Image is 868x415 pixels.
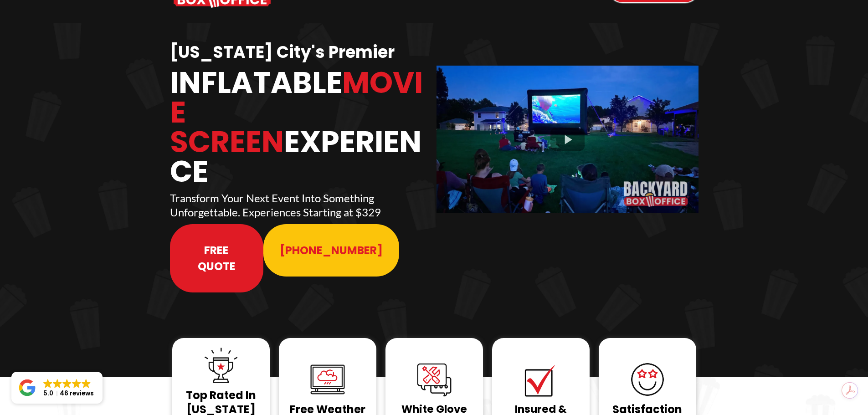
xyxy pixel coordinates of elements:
span: Movie Screen [170,62,423,163]
a: Free Quote [170,224,264,292]
h1: [US_STATE] City's Premier [170,42,432,63]
span: [PHONE_NUMBER] [280,242,383,258]
span: Free Quote [186,242,247,274]
h1: Top Rated In [175,388,267,402]
a: Close GoogleGoogleGoogleGoogleGoogle 5.046 reviews [11,372,103,404]
p: Transform Your Next Event Into Something Unforgettable. Experiences Starting at $329 [170,191,432,219]
h1: Inflatable Experience [170,68,432,186]
a: 913-214-1202 [263,224,399,277]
